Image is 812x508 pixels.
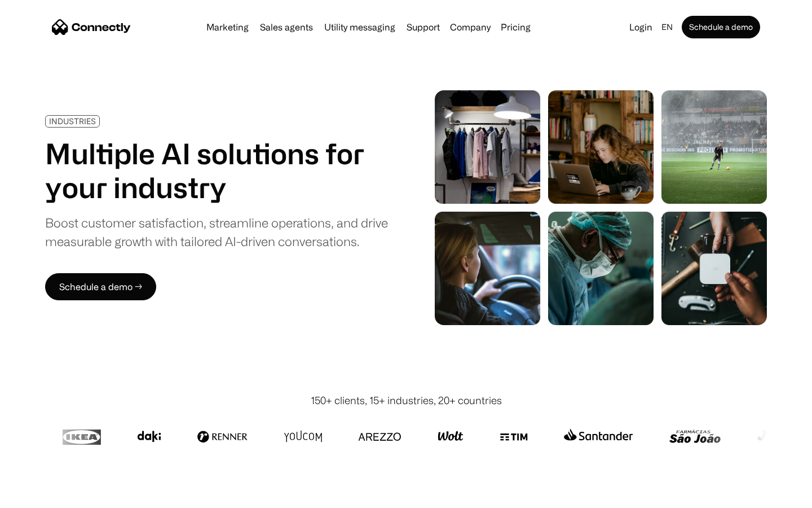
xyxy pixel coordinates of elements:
div: en [661,19,673,35]
div: 150+ clients, 15+ industries, 20+ countries [311,393,502,408]
a: home [52,19,131,36]
a: Schedule a demo [682,16,760,38]
div: Company [450,19,491,35]
a: Support [402,23,444,32]
a: Pricing [496,23,535,32]
a: Schedule a demo → [45,273,156,300]
div: Company [447,19,494,35]
a: Marketing [202,23,253,32]
a: Utility messaging [320,23,400,32]
a: Sales agents [255,23,317,32]
h1: Multiple AI solutions for your industry [45,137,388,204]
aside: Language selected: English [11,487,68,504]
div: Boost customer satisfaction, streamline operations, and drive measurable growth with tailored AI-... [45,213,388,251]
a: Login [625,19,657,35]
div: INDUSTRIES [49,117,96,125]
ul: Language list [23,488,68,504]
div: en [657,19,679,35]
